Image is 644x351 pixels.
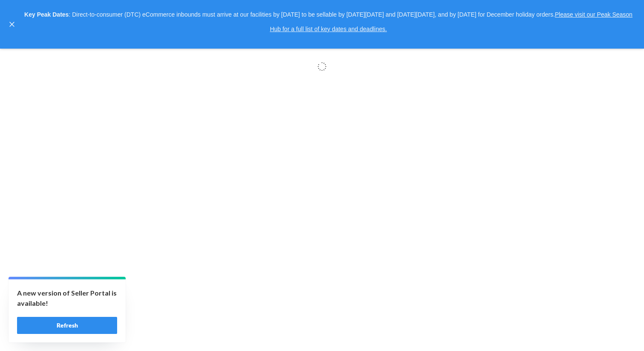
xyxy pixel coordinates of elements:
[17,288,117,308] p: A new version of Seller Portal is available!
[17,317,117,334] button: Refresh
[20,8,636,36] p: : Direct-to-consumer (DTC) eCommerce inbounds must arrive at our facilities by [DATE] to be sella...
[8,20,16,29] button: close,
[24,11,69,18] strong: Key Peak Dates
[270,11,632,32] a: Please visit our Peak Season Hub for a full list of key dates and deadlines.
